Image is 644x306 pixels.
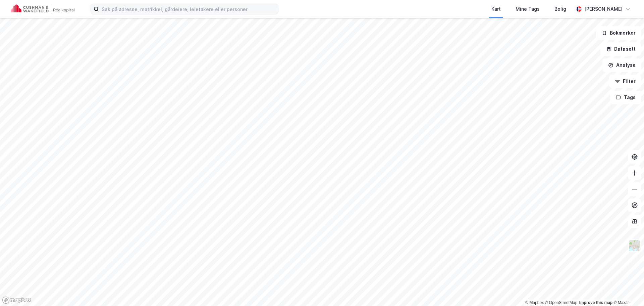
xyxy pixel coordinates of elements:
[516,5,540,13] div: Mine Tags
[491,5,501,13] div: Kart
[554,5,566,13] div: Bolig
[610,274,644,306] iframe: Chat Widget
[11,4,74,14] img: cushman-wakefield-realkapital-logo.202ea83816669bd177139c58696a8fa1.svg
[610,274,644,306] div: Kontrollprogram for chat
[584,5,623,13] div: [PERSON_NAME]
[99,4,278,14] input: Søk på adresse, matrikkel, gårdeiere, leietakere eller personer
